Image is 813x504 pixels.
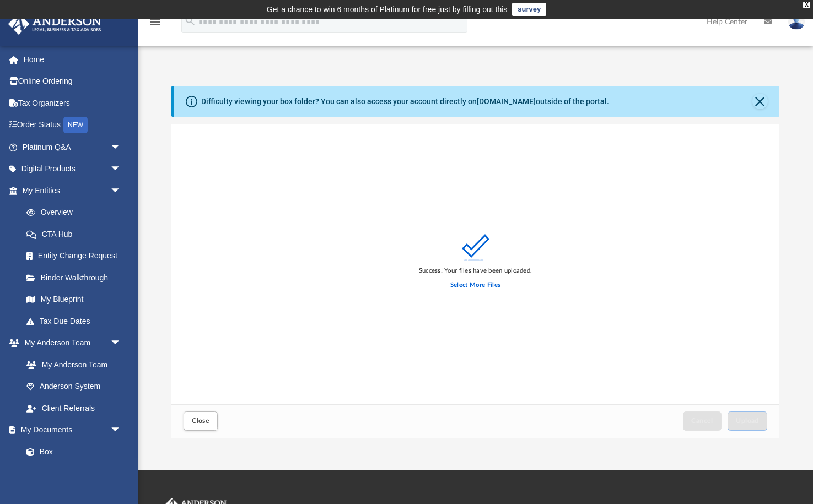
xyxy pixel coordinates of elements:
[15,376,132,398] a: Anderson System
[110,332,132,355] span: arrow_drop_down
[15,245,138,267] a: Entity Change Request
[8,332,132,354] a: My Anderson Teamarrow_drop_down
[110,419,132,442] span: arrow_drop_down
[15,397,132,419] a: Client Referrals
[171,124,779,438] div: Upload
[691,418,713,424] span: Cancel
[728,411,767,431] button: Upload
[149,15,162,29] i: menu
[149,21,162,29] a: menu
[192,418,209,424] span: Close
[8,158,138,180] a: Digital Productsarrow_drop_down
[110,180,132,202] span: arrow_drop_down
[15,289,132,311] a: My Blueprint
[15,310,138,332] a: Tax Due Dates
[267,3,508,16] div: Get a chance to win 6 months of Platinum for free just by filling out this
[736,418,759,424] span: Upload
[110,158,132,181] span: arrow_drop_down
[184,411,218,431] button: Close
[752,94,768,109] button: Close
[184,15,196,27] i: search
[110,136,132,159] span: arrow_drop_down
[201,96,609,107] div: Difficulty viewing your box folder? You can also access your account directly on outside of the p...
[63,117,88,133] div: NEW
[8,136,138,158] a: Platinum Q&Aarrow_drop_down
[15,223,138,245] a: CTA Hub
[8,419,132,441] a: My Documentsarrow_drop_down
[512,3,546,16] a: survey
[477,97,536,106] a: [DOMAIN_NAME]
[15,441,127,463] a: Box
[15,267,138,289] a: Binder Walkthrough
[15,463,132,485] a: Meeting Minutes
[683,411,722,431] button: Cancel
[788,14,805,30] img: User Pic
[15,202,138,224] a: Overview
[8,114,138,137] a: Order StatusNEW
[8,71,138,93] a: Online Ordering
[803,2,810,8] div: close
[8,48,138,71] a: Home
[8,180,138,202] a: My Entitiesarrow_drop_down
[419,266,532,276] div: Success! Your files have been uploaded.
[5,13,105,35] img: Anderson Advisors Platinum Portal
[450,280,500,290] label: Select More Files
[8,92,138,114] a: Tax Organizers
[15,354,127,376] a: My Anderson Team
